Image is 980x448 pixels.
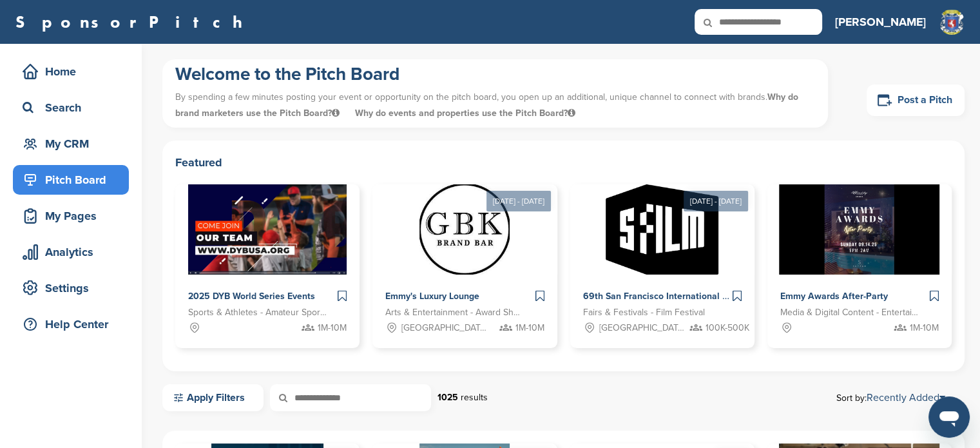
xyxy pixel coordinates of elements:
a: My Pages [13,201,129,231]
a: Post a Pitch [867,84,965,116]
span: 100K-500K [706,321,749,335]
div: [DATE] - [DATE] [486,191,551,211]
div: Home [19,60,129,83]
div: Pitch Board [19,168,129,191]
span: 1M-10M [910,321,939,335]
h2: Featured [175,153,952,171]
a: SponsorPitch [15,14,251,30]
a: Settings [13,273,129,303]
span: [GEOGRAPHIC_DATA], [GEOGRAPHIC_DATA] [401,321,488,335]
span: Emmy's Luxury Lounge [385,291,479,302]
span: Emmy Awards After-Party [780,291,888,302]
a: [DATE] - [DATE] Sponsorpitch & Emmy's Luxury Lounge Arts & Entertainment - Award Show [GEOGRAPHIC... [372,164,557,348]
h1: Welcome to the Pitch Board [175,63,815,86]
span: [GEOGRAPHIC_DATA], [GEOGRAPHIC_DATA] [599,321,686,335]
a: [PERSON_NAME] [835,8,926,36]
a: Analytics [13,237,129,267]
span: Sports & Athletes - Amateur Sports Leagues [188,306,327,320]
a: Sponsorpitch & Emmy Awards After-Party Media & Digital Content - Entertainment 1M-10M [767,184,952,348]
div: [DATE] - [DATE] [684,191,748,211]
div: Settings [19,277,129,300]
h3: [PERSON_NAME] [835,13,926,31]
div: Help Center [19,313,129,336]
a: Pitch Board [13,165,129,195]
span: 1M-10M [515,321,544,335]
span: 2025 DYB World Series Events [188,291,315,302]
a: My CRM [13,129,129,159]
span: Arts & Entertainment - Award Show [385,306,524,320]
span: Media & Digital Content - Entertainment [780,306,919,320]
a: Help Center [13,309,129,339]
img: Sponsorpitch & [779,184,939,275]
span: 69th San Francisco International Film Festival [583,291,776,302]
iframe: Button to launch messaging window [928,396,970,438]
a: Sponsorpitch & 2025 DYB World Series Events Sports & Athletes - Amateur Sports Leagues 1M-10M [175,184,360,348]
div: Analytics [19,240,129,264]
img: Sponsorpitch & [419,184,510,275]
img: Sponsorpitch & [188,184,347,275]
span: results [461,392,488,403]
div: My Pages [19,204,129,228]
span: Why do events and properties use the Pitch Board? [355,108,575,119]
a: Recently Added [867,391,945,404]
a: Home [13,57,129,86]
div: Search [19,96,129,119]
a: Search [13,93,129,122]
span: 1M-10M [318,321,347,335]
strong: 1025 [437,392,458,403]
span: Fairs & Festivals - Film Festival [583,306,705,320]
img: Sponsorpitch & [606,184,718,275]
div: My CRM [19,132,129,155]
span: Sort by: [836,393,945,403]
a: Apply Filters [162,384,264,411]
img: Clean logo [939,9,965,37]
p: By spending a few minutes posting your event or opportunity on the pitch board, you open up an ad... [175,86,815,124]
a: [DATE] - [DATE] Sponsorpitch & 69th San Francisco International Film Festival Fairs & Festivals -... [570,164,754,348]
